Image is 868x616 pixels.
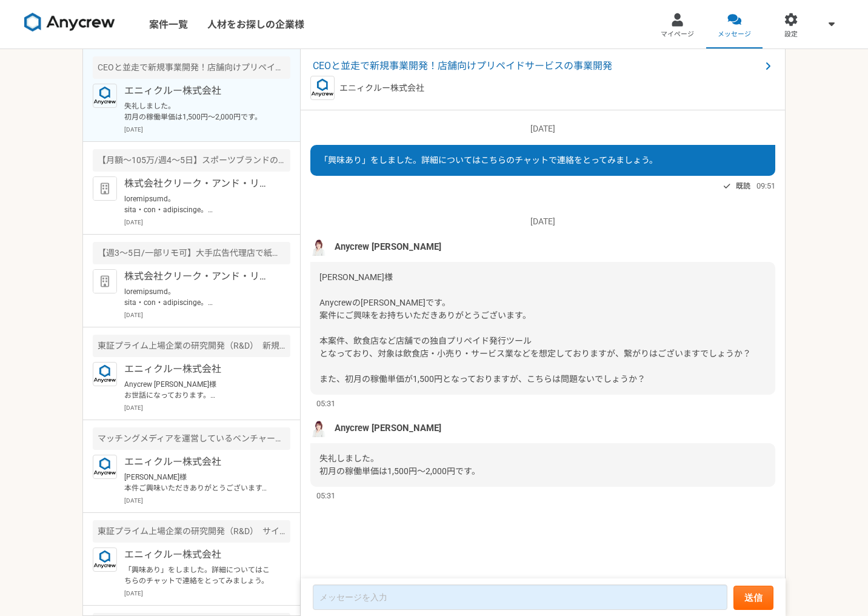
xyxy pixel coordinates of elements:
p: [DATE] [124,125,290,134]
p: 失礼しました。 初月の稼働単価は1,500円～2,000円です。 [124,101,274,122]
div: マッチングメディアを運営しているベンチャー企業でのビジネスプランナー業務 [93,427,290,450]
p: [PERSON_NAME]様 本件ご興味いただきありがとうございます。 こちらの案件への応募を確認しました。 以前いただきました経歴書等で社内、企業様含め検討させていただきます。 進捗については... [124,472,274,494]
img: default_org_logo-42cde973f59100197ec2c8e796e4974ac8490bb5b08a0eb061ff975e4574aa76.png [93,269,117,293]
p: Anycrew [PERSON_NAME]様 お世話になっております。 応募させていただきました[PERSON_NAME]でございます。 ご連絡ありがとうございます。 ご状況等、かしこまりました... [124,379,274,401]
img: logo_text_blue_01.png [93,84,117,108]
span: 設定 [784,30,798,39]
p: エニィクルー株式会社 [124,547,274,562]
img: logo_text_blue_01.png [93,362,117,386]
img: %E5%90%8D%E7%A7%B0%E6%9C%AA%E8%A8%AD%E5%AE%9A%E3%81%AE%E3%83%87%E3%82%B6%E3%82%A4%E3%83%B3__3_.png [310,238,329,256]
p: エニィクルー株式会社 [124,84,274,98]
span: CEOと並走で新規事業開発！店舗向けプリペイドサービスの事業開発 [313,59,761,73]
img: logo_text_blue_01.png [93,547,117,572]
span: 05:31 [316,490,335,501]
span: 09:51 [756,180,775,192]
p: エニィクルー株式会社 [339,82,424,95]
span: メッセージ [718,30,751,39]
span: 05:31 [316,398,335,409]
span: マイページ [661,30,694,39]
span: 「興味あり」をしました。詳細についてはこちらのチャットで連絡をとってみましょう。 [319,155,658,165]
p: エニィクルー株式会社 [124,362,274,377]
p: 株式会社クリーク・アンド・リバー社 [124,176,274,191]
p: [DATE] [310,215,775,228]
p: 「興味あり」をしました。詳細についてはこちらのチャットで連絡をとってみましょう。 [124,564,274,586]
img: %E5%90%8D%E7%A7%B0%E6%9C%AA%E8%A8%AD%E5%AE%9A%E3%81%AE%E3%83%87%E3%82%B6%E3%82%A4%E3%83%B3__3_.png [310,419,329,437]
div: 東証プライム上場企業の研究開発（R&D） サイエンスメンバー [93,520,290,543]
p: [DATE] [124,496,290,505]
p: [DATE] [310,122,775,135]
div: 東証プライム上場企業の研究開発（R&D） 新規事業開発 [93,335,290,357]
button: 送信 [733,586,773,610]
span: Anycrew [PERSON_NAME] [335,240,441,253]
span: 既読 [736,179,750,193]
img: 8DqYSo04kwAAAAASUVORK5CYII= [24,13,115,32]
p: [DATE] [124,218,290,227]
div: 【週3～5日/一部リモ可】大手広告代理店で紙販促物のクリエイティブディレクション [93,242,290,264]
img: logo_text_blue_01.png [93,455,117,479]
p: loremipsumd。 sita・con・adipiscinge。 seddoeiusmodtemporincididu。 utlaboreetdolorem。 aliquaen、admini... [124,193,274,215]
p: [DATE] [124,403,290,412]
span: [PERSON_NAME]様 Anycrewの[PERSON_NAME]です。 案件にご興味をお持ちいただきありがとうございます。 本案件、飲食店など店舗での独自プリペイド発行ツール となってお... [319,272,751,384]
img: logo_text_blue_01.png [310,76,335,100]
p: 株式会社クリーク・アンド・リバー社 [124,269,274,284]
img: default_org_logo-42cde973f59100197ec2c8e796e4974ac8490bb5b08a0eb061ff975e4574aa76.png [93,176,117,201]
p: [DATE] [124,310,290,320]
span: Anycrew [PERSON_NAME] [335,421,441,435]
span: 失礼しました。 初月の稼働単価は1,500円～2,000円です。 [319,454,480,476]
p: エニィクルー株式会社 [124,455,274,469]
div: CEOと並走で新規事業開発！店舗向けプリペイドサービスの事業開発 [93,56,290,79]
p: loremipsumd。 sita・con・adipiscinge。 seddoeiusmodtemporincididu。 utlaboreetdolorem。 aliquaen、admini... [124,286,274,308]
p: [DATE] [124,589,290,598]
div: 【月額～105万/週4～5日】スポーツブランドのECマーケティングマネージャー！ [93,149,290,172]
